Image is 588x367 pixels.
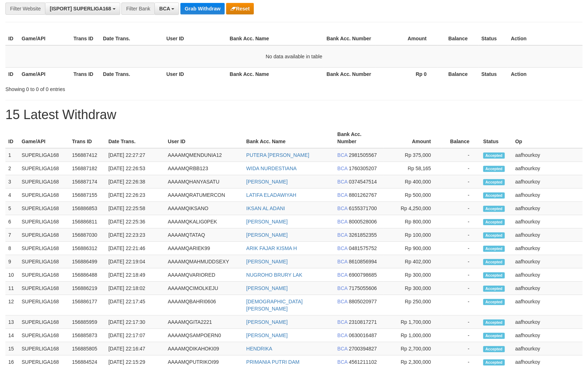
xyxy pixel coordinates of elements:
[246,346,272,352] a: HENDRIKA
[337,192,347,198] span: BCA
[483,359,505,366] span: Accepted
[383,128,442,148] th: Amount
[19,282,69,295] td: SUPERLIGA168
[512,175,583,189] td: aafhourkoy
[349,272,377,278] span: Copy 6900798685 to clipboard
[106,295,165,316] td: [DATE] 22:17:45
[19,67,71,81] th: Game/API
[19,175,69,189] td: SUPERLIGA168
[324,32,376,45] th: Bank Acc. Number
[483,333,505,339] span: Accepted
[19,342,69,355] td: SUPERLIGA168
[512,148,583,162] td: aafhourkoy
[165,162,243,175] td: AAAAMQRBB123
[337,319,347,325] span: BCA
[442,228,480,242] td: -
[483,299,505,305] span: Accepted
[442,202,480,215] td: -
[512,295,583,316] td: aafhourkoy
[383,282,442,295] td: Rp 300,000
[165,329,243,342] td: AAAAMQSAMPOERN0
[69,189,106,202] td: 156887155
[512,162,583,175] td: aafhourkoy
[512,128,583,148] th: Op
[106,162,165,175] td: [DATE] 22:26:53
[106,316,165,329] td: [DATE] 22:17:30
[19,202,69,215] td: SUPERLIGA168
[19,242,69,255] td: SUPERLIGA168
[383,342,442,355] td: Rp 2,700,000
[335,128,383,148] th: Bank Acc. Number
[337,232,347,238] span: BCA
[5,162,19,175] td: 2
[349,192,377,198] span: Copy 8801262767 to clipboard
[246,259,288,264] a: [PERSON_NAME]
[442,282,480,295] td: -
[383,215,442,228] td: Rp 800,000
[383,255,442,268] td: Rp 402,000
[437,67,479,81] th: Balance
[45,3,120,15] button: [ISPORT] SUPERLIGA168
[19,295,69,316] td: SUPERLIGA168
[5,342,19,355] td: 15
[383,148,442,162] td: Rp 375,000
[442,189,480,202] td: -
[337,245,347,251] span: BCA
[5,215,19,228] td: 6
[243,128,335,148] th: Bank Acc. Name
[349,166,377,171] span: Copy 1760305207 to clipboard
[512,202,583,215] td: aafhourkoy
[180,3,225,14] button: Grab Withdraw
[69,175,106,189] td: 156887174
[337,152,347,158] span: BCA
[480,128,512,148] th: Status
[163,32,227,45] th: User ID
[337,332,347,338] span: BCA
[106,175,165,189] td: [DATE] 22:26:38
[376,67,437,81] th: Rp 0
[479,67,508,81] th: Status
[5,45,583,68] td: No data available in table
[512,316,583,329] td: aafhourkoy
[19,128,69,148] th: Game/API
[349,205,377,211] span: Copy 6155371700 to clipboard
[5,282,19,295] td: 11
[19,329,69,342] td: SUPERLIGA168
[383,175,442,189] td: Rp 400,000
[349,179,377,185] span: Copy 0374547514 to clipboard
[19,148,69,162] td: SUPERLIGA168
[69,215,106,228] td: 156886811
[106,242,165,255] td: [DATE] 22:21:46
[69,316,106,329] td: 156885959
[383,316,442,329] td: Rp 1,700,000
[483,259,505,265] span: Accepted
[246,285,288,291] a: [PERSON_NAME]
[106,189,165,202] td: [DATE] 22:26:23
[5,329,19,342] td: 14
[512,215,583,228] td: aafhourkoy
[163,67,227,81] th: User ID
[483,232,505,239] span: Accepted
[442,162,480,175] td: -
[19,215,69,228] td: SUPERLIGA168
[349,245,377,251] span: Copy 0481575752 to clipboard
[106,128,165,148] th: Date Trans.
[512,329,583,342] td: aafhourkoy
[106,268,165,282] td: [DATE] 22:18:49
[337,219,347,225] span: BCA
[106,282,165,295] td: [DATE] 22:18:02
[100,32,163,45] th: Date Trans.
[508,67,583,81] th: Action
[349,299,377,304] span: Copy 8805020977 to clipboard
[337,205,347,211] span: BCA
[106,202,165,215] td: [DATE] 22:25:58
[483,192,505,199] span: Accepted
[376,32,437,45] th: Amount
[349,319,377,325] span: Copy 2310817271 to clipboard
[121,3,154,15] div: Filter Bank
[337,179,347,185] span: BCA
[165,189,243,202] td: AAAAMQRATUMERCON
[165,282,243,295] td: AAAAMQCIMOLKEJU
[19,255,69,268] td: SUPERLIGA168
[226,3,254,14] button: Reset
